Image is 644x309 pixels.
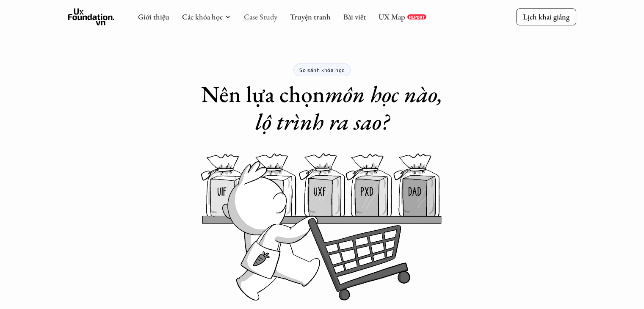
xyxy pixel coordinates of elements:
[182,12,223,22] a: Các khóa học
[299,67,345,73] p: So sánh khóa học
[409,14,425,19] p: REPORT
[244,12,277,22] a: Case Study
[407,14,426,19] a: REPORT
[516,8,576,25] a: Lịch khai giảng
[191,80,453,135] h1: Nên lựa chọn
[523,12,569,22] p: Lịch khai giảng
[138,12,169,22] a: Giới thiệu
[343,12,366,22] a: Bài viết
[255,79,448,136] em: môn học nào, lộ trình ra sao?
[290,12,331,22] a: Truyện tranh
[379,12,405,22] a: UX Map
